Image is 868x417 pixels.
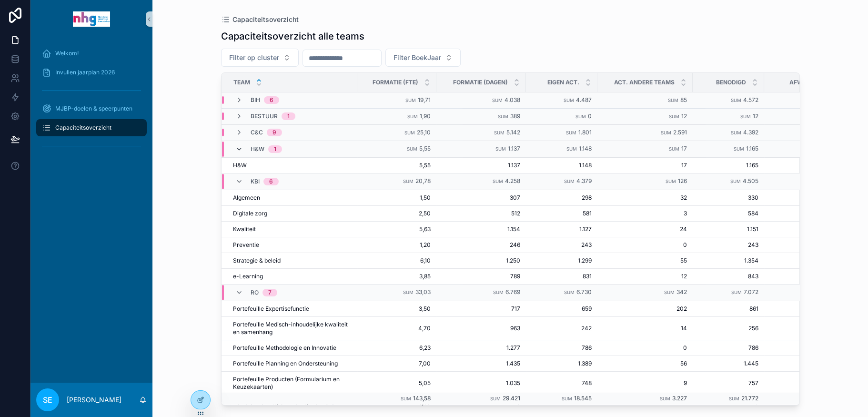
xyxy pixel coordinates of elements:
[394,53,441,62] span: Filter BoekJaar
[765,360,828,367] span: 1%
[579,145,592,152] span: 1.148
[403,179,414,184] small: Sum
[588,112,592,120] span: 0
[669,146,679,152] small: Sum
[730,179,741,184] small: Sum
[405,98,416,103] small: Sum
[741,395,758,402] span: 21.772
[669,114,679,119] small: Sum
[765,241,828,249] span: -1%
[681,145,687,152] span: 17
[789,79,822,86] span: Afwijking
[233,241,259,249] span: Preventie
[67,395,121,405] p: [PERSON_NAME]
[532,162,592,169] span: 1.148
[442,344,520,352] span: 1.277
[419,145,431,152] span: 5,55
[442,162,520,169] span: 1.137
[698,325,758,332] span: 256
[221,15,299,24] a: Capaciteitsoverzicht
[251,129,263,136] span: C&C
[740,114,751,119] small: Sum
[363,162,431,169] span: 5,55
[233,225,256,233] span: Kwaliteit
[363,210,431,217] span: 2,50
[734,146,744,152] small: Sum
[373,79,418,86] span: Formatie (fte)
[269,178,273,185] div: 6
[576,96,592,103] span: 4.487
[532,257,592,264] span: 1.299
[532,194,592,202] span: 298
[603,162,687,169] span: 17
[442,360,520,367] span: 1.435
[575,114,586,119] small: Sum
[680,96,687,103] span: 85
[532,379,592,387] span: 748
[385,49,461,67] button: Select Button
[765,225,828,233] span: -0%
[442,194,520,202] span: 307
[678,177,687,184] span: 126
[532,360,592,367] span: 1.389
[363,344,431,352] span: 6,23
[403,290,414,295] small: Sum
[566,146,577,152] small: Sum
[55,105,132,112] span: MJBP-doelen & speerpunten
[363,194,431,202] span: 1,50
[743,96,758,103] span: 4.572
[603,273,687,280] span: 12
[251,145,264,153] span: H&W
[574,395,592,402] span: 18.545
[532,210,592,217] span: 581
[274,145,276,153] div: 1
[401,397,411,402] small: Sum
[493,290,504,295] small: Sum
[698,273,758,280] span: 843
[729,397,739,402] small: Sum
[407,146,417,152] small: Sum
[716,79,746,86] span: Benodigd
[698,344,758,352] span: 786
[363,225,431,233] span: 5,63
[43,394,52,406] span: SE
[30,38,152,166] div: scrollable content
[505,288,520,295] span: 6.769
[233,194,260,202] span: Algemeen
[251,112,278,120] span: Bestuur
[233,344,336,352] span: Portefeuille Methodologie en Innovatie
[744,288,758,295] span: 7.072
[743,177,758,184] span: 4.505
[221,30,364,43] h1: Capaciteitsoverzicht alle teams
[765,379,828,387] span: -27%
[603,360,687,367] span: 56
[442,379,520,387] span: 1.035
[603,379,687,387] span: 9
[698,225,758,233] span: 1.151
[532,241,592,249] span: 243
[765,162,828,169] span: 2%
[415,288,431,295] span: 33,03
[413,395,431,402] span: 143,58
[510,112,520,120] span: 389
[673,129,687,136] span: 2.591
[506,129,520,136] span: 5.142
[415,177,431,184] span: 20,78
[55,50,79,57] span: Welkom!
[233,210,267,217] span: Digitale zorg
[532,344,592,352] span: 786
[765,273,828,280] span: 7%
[363,360,431,367] span: 7,00
[765,210,828,217] span: 14%
[36,45,147,62] a: Welkom!
[273,129,276,136] div: 9
[614,79,675,86] span: Act. andere teams
[603,241,687,249] span: 0
[564,98,574,103] small: Sum
[287,112,290,120] div: 1
[668,98,678,103] small: Sum
[363,257,431,264] span: 6,10
[566,130,576,135] small: Sum
[442,241,520,249] span: 246
[233,273,263,280] span: e-Learning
